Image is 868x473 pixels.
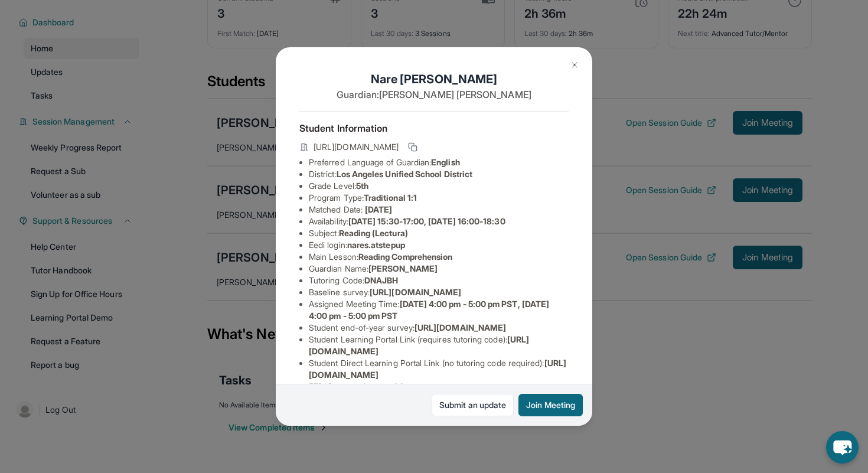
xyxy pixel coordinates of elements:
[365,204,392,214] span: [DATE]
[309,180,569,192] li: Grade Level:
[339,228,408,238] span: Reading (Lectura)
[309,204,569,216] li: Matched Date:
[309,286,569,298] li: Baseline survey :
[432,394,514,416] a: Submit an update
[309,357,569,381] li: Student Direct Learning Portal Link (no tutoring code required) :
[518,394,583,416] button: Join Meeting
[364,275,398,285] span: DNAJBH
[309,239,569,251] li: Eedi login :
[309,299,549,321] span: [DATE] 4:00 pm - 5:00 pm PST, [DATE] 4:00 pm - 5:00 pm PST
[826,431,859,464] button: chat-button
[347,240,405,250] span: nares.atstepup
[299,87,569,102] p: Guardian: [PERSON_NAME] [PERSON_NAME]
[406,140,420,154] button: Copy link
[309,251,569,263] li: Main Lesson :
[309,381,569,393] li: EEDI Password :
[309,334,569,357] li: Student Learning Portal Link (requires tutoring code) :
[415,322,506,332] span: [URL][DOMAIN_NAME]
[358,252,452,262] span: Reading Comprehension
[309,216,569,227] li: Availability:
[299,71,569,87] h1: Nare [PERSON_NAME]
[314,141,399,153] span: [URL][DOMAIN_NAME]
[431,157,460,167] span: English
[370,287,461,297] span: [URL][DOMAIN_NAME]
[337,169,472,179] span: Los Angeles Unified School District
[309,263,569,275] li: Guardian Name :
[348,216,505,226] span: [DATE] 15:30-17:00, [DATE] 16:00-18:30
[309,168,569,180] li: District:
[309,156,569,168] li: Preferred Language of Guardian:
[367,381,404,392] span: stepup24
[309,275,569,286] li: Tutoring Code :
[368,263,438,273] span: [PERSON_NAME]
[356,181,368,191] span: 5th
[309,227,569,239] li: Subject :
[309,192,569,204] li: Program Type:
[309,322,569,334] li: Student end-of-year survey :
[299,121,569,135] h4: Student Information
[364,193,417,203] span: Traditional 1:1
[309,298,569,322] li: Assigned Meeting Time :
[570,60,579,70] img: Close Icon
